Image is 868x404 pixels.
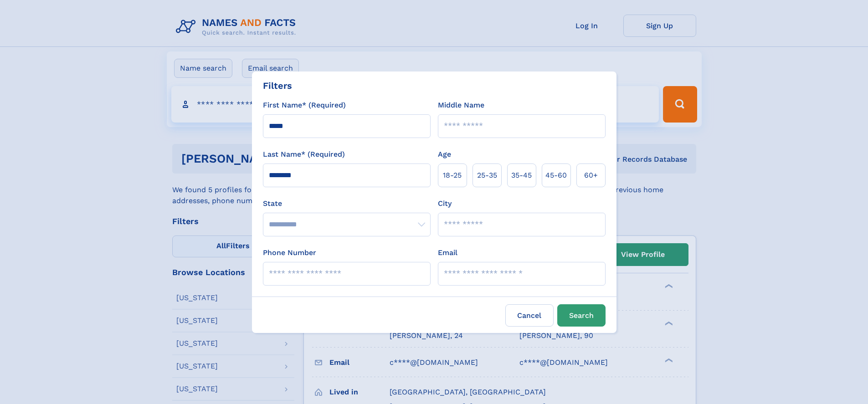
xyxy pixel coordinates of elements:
[438,247,457,258] label: Email
[557,304,606,327] button: Search
[505,304,554,327] label: Cancel
[584,170,598,181] span: 60+
[443,170,462,181] span: 18‑25
[438,198,452,209] label: City
[263,247,316,258] label: Phone Number
[511,170,532,181] span: 35‑45
[438,100,484,111] label: Middle Name
[263,149,345,160] label: Last Name* (Required)
[477,170,497,181] span: 25‑35
[545,170,567,181] span: 45‑60
[263,198,431,209] label: State
[263,100,346,111] label: First Name* (Required)
[438,149,451,160] label: Age
[263,79,292,92] div: Filters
